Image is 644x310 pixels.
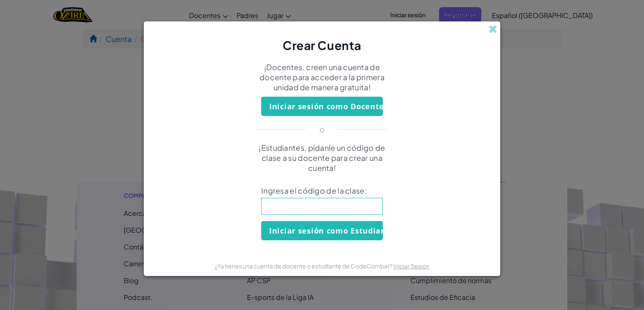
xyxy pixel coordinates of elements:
[283,38,361,53] span: Crear Cuenta
[215,262,393,270] span: ¿Ya tienes una cuenta de docente o estudiante de CodeCombat?
[249,143,395,173] p: ¡Estudiantes, pídanle un código de clase a su docente para crear una cuenta!
[261,221,383,240] button: Iniciar sesión como Estudiante
[261,186,383,196] span: Ingresa el código de la clase:
[261,97,383,116] button: Iniciar sesión como Docente
[249,62,395,92] p: ¡Docentes, creen una cuenta de docente para acceder a la primera unidad de manera gratuita!
[319,124,325,134] p: o
[393,262,429,270] a: Iniciar Sesión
